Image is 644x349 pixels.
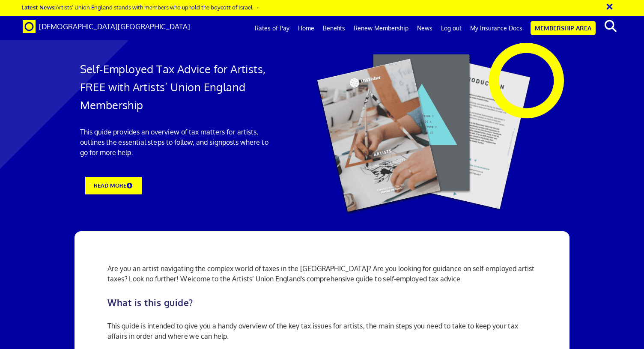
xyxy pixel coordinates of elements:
[107,263,537,284] p: Are you an artist navigating the complex world of taxes in the [GEOGRAPHIC_DATA]? Are you looking...
[107,321,537,341] p: This guide is intended to give you a handy overview of the key tax issues for artists, the main s...
[349,18,413,39] a: Renew Membership
[466,18,527,39] a: My Insurance Docs
[80,127,274,158] p: This guide provides an overview of tax matters for artists, outlines the essential steps to follo...
[21,3,259,11] a: Latest News:Artists’ Union England stands with members who uphold the boycott of Israel →
[85,177,142,194] a: READ MORE
[39,22,190,31] span: [DEMOGRAPHIC_DATA][GEOGRAPHIC_DATA]
[80,60,274,114] h1: Self-Employed Tax Advice for Artists, FREE with Artists’ Union England Membership
[437,18,466,39] a: Log out
[531,21,596,35] a: Membership Area
[107,298,537,307] h2: What is this guide?
[597,17,623,35] button: search
[21,3,56,11] strong: Latest News:
[294,18,319,39] a: Home
[413,18,437,39] a: News
[319,18,349,39] a: Benefits
[16,16,197,37] a: Brand [DEMOGRAPHIC_DATA][GEOGRAPHIC_DATA]
[250,18,294,39] a: Rates of Pay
